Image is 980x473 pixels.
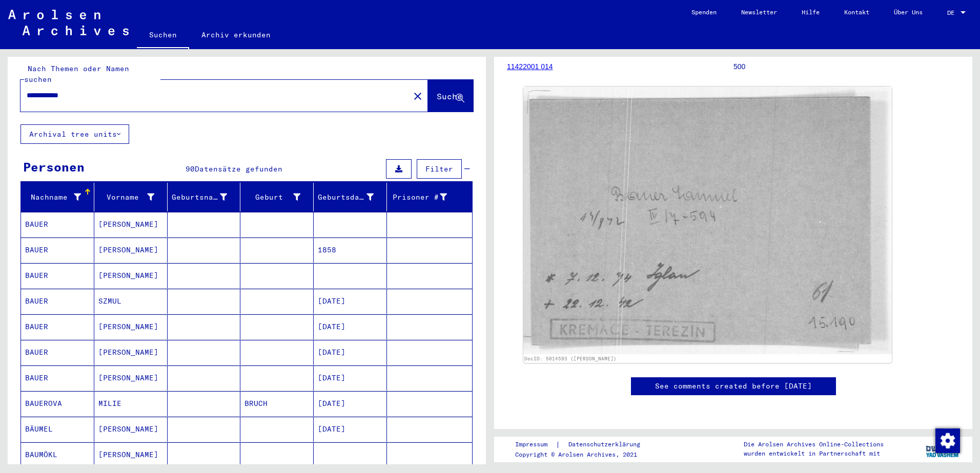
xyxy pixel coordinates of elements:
mat-cell: BÄUMEL [21,417,94,442]
div: Prisoner # [391,192,447,203]
mat-cell: [DATE] [314,417,387,442]
img: yv_logo.png [924,436,962,462]
div: Nachname [25,192,81,203]
p: wurden entwickelt in Partnerschaft mit [744,449,884,458]
mat-cell: [PERSON_NAME] [94,263,168,288]
div: Geburt‏ [244,192,300,203]
img: Zustimmung ändern [935,428,960,453]
div: Geburt‏ [244,189,313,205]
p: Die Arolsen Archives Online-Collections [744,440,884,449]
button: Archival tree units [21,124,129,144]
mat-icon: close [412,90,424,102]
button: Clear [407,85,428,106]
mat-header-cell: Prisoner # [387,183,472,211]
mat-cell: [DATE] [314,340,387,365]
mat-cell: MILIE [94,391,168,416]
div: Geburtsdatum [318,192,374,203]
mat-cell: [PERSON_NAME] [94,314,168,339]
button: Filter [417,159,462,179]
a: 11422001 014 [507,62,553,71]
mat-cell: BAUEROVA [21,391,94,416]
mat-cell: [DATE] [314,314,387,339]
mat-cell: [PERSON_NAME] [94,238,168,263]
div: Prisoner # [391,189,460,205]
mat-cell: BAUER [21,212,94,237]
mat-header-cell: Geburt‏ [240,183,314,211]
div: Geburtsname [172,189,240,205]
mat-header-cell: Nachname [21,183,94,211]
mat-cell: [DATE] [314,391,387,416]
mat-cell: BRUCH [240,391,314,416]
mat-cell: [PERSON_NAME] [94,365,168,391]
div: Geburtsname [172,192,228,203]
span: DE [947,9,958,16]
button: Suche [428,80,473,112]
span: Filter [425,164,453,174]
a: Datenschutzerklärung [560,439,652,450]
mat-cell: [DATE] [314,289,387,314]
mat-cell: [PERSON_NAME] [94,212,168,237]
div: | [515,439,652,450]
a: Impressum [515,439,556,450]
div: Nachname [25,189,94,205]
img: Arolsen_neg.svg [8,10,129,35]
p: Copyright © Arolsen Archives, 2021 [515,450,652,459]
div: Personen [23,158,85,176]
a: Archiv erkunden [189,23,283,47]
mat-cell: [PERSON_NAME] [94,417,168,442]
mat-cell: BAUER [21,289,94,314]
mat-header-cell: Geburtsname [168,183,241,211]
mat-cell: BAUER [21,263,94,288]
mat-cell: BAUER [21,365,94,391]
mat-cell: BAUER [21,238,94,263]
mat-cell: BAUMÖKL [21,442,94,467]
mat-header-cell: Vorname [94,183,168,211]
span: Datensätze gefunden [195,164,282,174]
div: Vorname [98,189,167,205]
p: 500 [733,61,959,72]
div: Zustimmung ändern [935,428,959,453]
span: Suche [437,91,462,101]
mat-cell: 1858 [314,238,387,263]
a: Suchen [137,23,189,49]
mat-cell: [DATE] [314,365,387,391]
div: Vorname [98,192,154,203]
span: 90 [186,164,195,174]
img: 001.jpg [523,87,892,354]
a: See comments created before [DATE] [655,381,812,392]
mat-cell: [PERSON_NAME] [94,442,168,467]
mat-cell: SZMUL [94,289,168,314]
mat-cell: [PERSON_NAME] [94,340,168,365]
a: DocID: 5014593 ([PERSON_NAME]) [524,356,617,361]
mat-cell: BAUER [21,340,94,365]
mat-cell: BAUER [21,314,94,339]
mat-label: Nach Themen oder Namen suchen [24,64,129,84]
div: Geburtsdatum [318,189,386,205]
mat-header-cell: Geburtsdatum [314,183,387,211]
